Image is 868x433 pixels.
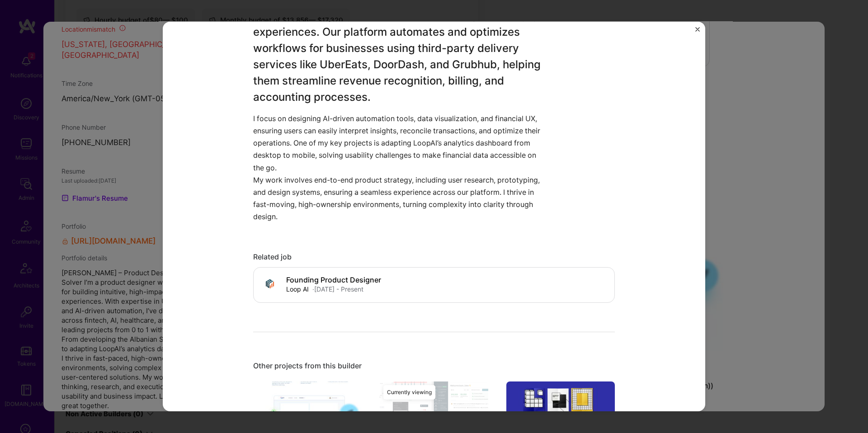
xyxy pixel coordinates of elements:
div: Other projects from this builder [253,361,615,371]
button: Close [695,27,700,37]
img: Company logo [261,275,279,293]
div: Currently viewing [383,385,435,400]
div: Related job [253,252,615,262]
p: I focus on designing AI-driven automation tools, data visualization, and financial UX, ensuring u... [253,113,547,174]
div: Loop AI [286,284,309,294]
h4: Founding Product Designer [286,276,381,284]
p: My work involves end-to-end product strategy, including user research, prototyping, and design sy... [253,174,547,223]
div: · [DATE] - Present [312,284,363,294]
